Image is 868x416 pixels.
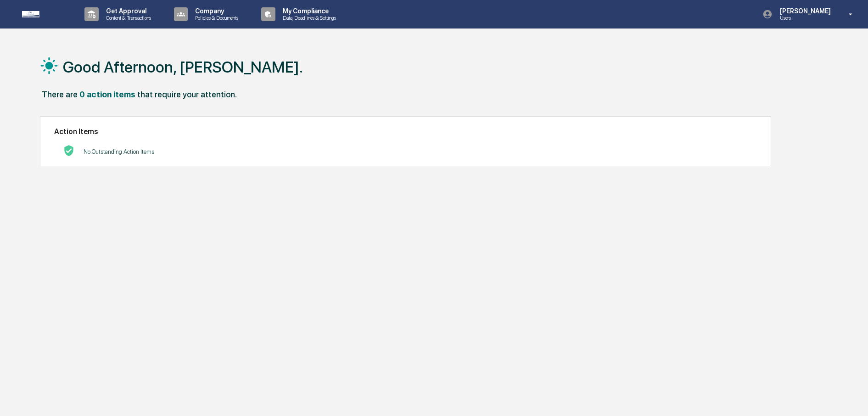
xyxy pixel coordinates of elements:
p: Company [188,7,243,15]
p: Users [773,15,835,21]
p: My Compliance [275,7,341,15]
p: No Outstanding Action Items [84,148,154,155]
div: 0 action items [79,90,135,99]
div: There are [42,90,78,99]
h2: Action Items [54,127,757,136]
p: Content & Transactions [99,15,156,21]
p: Get Approval [99,7,156,15]
img: logo [22,11,66,17]
h1: Good Afternoon, [PERSON_NAME]. [63,58,303,76]
p: [PERSON_NAME] [773,7,835,15]
p: Policies & Documents [188,15,243,21]
p: Data, Deadlines & Settings [275,15,341,21]
div: that require your attention. [137,90,237,99]
img: No Actions logo [63,145,74,156]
